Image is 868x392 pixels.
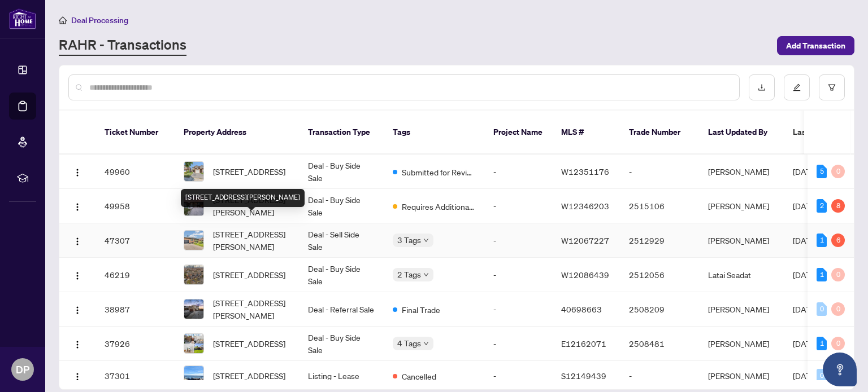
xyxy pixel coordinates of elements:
div: [STREET_ADDRESS][PERSON_NAME] [181,189,305,207]
td: 2512056 [620,258,699,292]
span: [DATE] [793,270,818,280]
th: Tags [384,111,484,155]
img: Logo [73,168,82,177]
td: 49958 [96,189,175,223]
td: 2508481 [620,327,699,361]
a: RAHR - Transactions [59,36,186,56]
td: Listing - Lease [299,361,384,391]
span: 3 Tags [397,234,421,246]
td: 37301 [96,361,175,391]
span: home [59,16,67,24]
td: 37926 [96,327,175,361]
span: Final Trade [402,303,440,316]
span: [DATE] [793,201,818,211]
th: Property Address [175,111,299,155]
span: filter [828,83,836,91]
td: 49960 [96,155,175,189]
td: Deal - Buy Side Sale [299,155,384,189]
div: 1 [817,337,827,350]
img: thumbnail-img [184,299,203,319]
span: E12162071 [561,338,606,349]
td: Deal - Referral Sale [299,292,384,327]
span: DP [16,362,29,377]
img: thumbnail-img [184,366,203,385]
div: 2 [817,199,827,213]
div: 8 [831,199,845,213]
span: [STREET_ADDRESS] [213,369,285,382]
span: [STREET_ADDRESS][PERSON_NAME] [213,297,290,321]
span: W12346203 [561,201,609,211]
td: 2512929 [620,223,699,258]
td: - [484,258,552,292]
span: Last Modified Date [793,126,862,138]
th: Transaction Type [299,111,384,155]
img: Logo [73,202,82,212]
span: Deal Processing [71,15,128,25]
img: Logo [73,306,82,315]
span: 40698663 [561,304,602,314]
img: Logo [73,340,82,349]
img: thumbnail-img [184,231,203,250]
img: thumbnail-img [184,334,203,353]
div: 1 [817,268,827,281]
span: [DATE] [793,235,818,245]
img: thumbnail-img [184,162,203,181]
span: 4 Tags [397,337,421,350]
button: Open asap [823,353,857,386]
span: W12086439 [561,270,609,280]
span: down [423,272,429,278]
img: Logo [73,271,82,280]
span: [STREET_ADDRESS] [213,165,285,178]
td: - [484,223,552,258]
span: 2 Tags [397,268,421,281]
button: edit [784,74,810,100]
div: 5 [817,165,827,178]
span: down [423,237,429,243]
td: 2515106 [620,189,699,223]
img: logo [9,8,36,29]
td: - [620,361,699,391]
span: W12351176 [561,166,609,177]
td: - [620,155,699,189]
td: 2508209 [620,292,699,327]
td: - [484,189,552,223]
span: Requires Additional Docs [402,200,475,213]
td: [PERSON_NAME] [699,327,784,361]
span: edit [793,83,801,91]
td: Latai Seadat [699,258,784,292]
span: [DATE] [793,338,818,349]
div: 0 [831,302,845,316]
td: - [484,155,552,189]
span: Submitted for Review [402,166,475,178]
span: [DATE] [793,166,818,177]
img: thumbnail-img [184,265,203,284]
td: [PERSON_NAME] [699,292,784,327]
span: [STREET_ADDRESS][PERSON_NAME] [213,228,290,253]
td: [PERSON_NAME] [699,361,784,391]
button: Logo [68,334,86,353]
span: [DATE] [793,371,818,381]
td: - [484,327,552,361]
div: 0 [817,302,827,316]
div: 0 [831,337,845,350]
td: Deal - Buy Side Sale [299,189,384,223]
th: Project Name [484,111,552,155]
span: Add Transaction [786,37,845,55]
span: [STREET_ADDRESS] [213,268,285,281]
button: filter [819,74,845,100]
button: Logo [68,367,86,385]
td: 46219 [96,258,175,292]
div: 0 [831,268,845,281]
span: Cancelled [402,370,436,382]
button: Logo [68,162,86,180]
td: [PERSON_NAME] [699,223,784,258]
th: Trade Number [620,111,699,155]
span: W12067227 [561,235,609,245]
th: Ticket Number [96,111,175,155]
td: - [484,361,552,391]
div: 0 [817,369,827,382]
button: Logo [68,197,86,215]
span: down [423,341,429,346]
td: Deal - Buy Side Sale [299,327,384,361]
td: - [484,292,552,327]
